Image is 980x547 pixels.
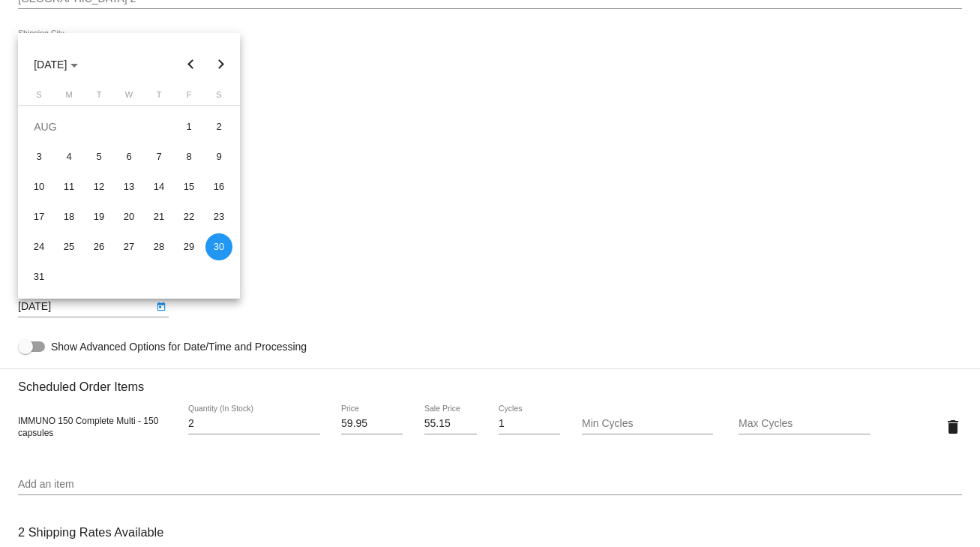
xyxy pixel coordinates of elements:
div: 21 [145,203,172,230]
div: 20 [115,203,142,230]
th: Saturday [204,90,234,105]
div: 26 [85,233,112,260]
td: August 10, 2025 [24,172,54,202]
div: 8 [175,143,202,170]
th: Thursday [144,90,174,105]
th: Wednesday [114,90,144,105]
div: 4 [55,143,82,170]
td: August 21, 2025 [144,202,174,232]
button: Previous month [176,50,206,80]
td: August 24, 2025 [24,232,54,262]
td: August 9, 2025 [204,142,234,172]
div: 18 [55,203,82,230]
div: 10 [25,173,52,200]
div: 12 [85,173,112,200]
div: 3 [25,143,52,170]
div: 7 [145,143,172,170]
td: August 20, 2025 [114,202,144,232]
td: August 14, 2025 [144,172,174,202]
td: August 19, 2025 [84,202,114,232]
td: August 18, 2025 [54,202,84,232]
div: 25 [55,233,82,260]
td: August 16, 2025 [204,172,234,202]
td: August 22, 2025 [174,202,204,232]
td: August 1, 2025 [174,112,204,142]
div: 17 [25,203,52,230]
div: 11 [55,173,82,200]
div: 22 [175,203,202,230]
td: August 23, 2025 [204,202,234,232]
div: 27 [115,233,142,260]
td: August 28, 2025 [144,232,174,262]
div: 29 [175,233,202,260]
td: August 29, 2025 [174,232,204,262]
td: August 8, 2025 [174,142,204,172]
div: 2 [205,113,232,140]
td: August 12, 2025 [84,172,114,202]
td: August 3, 2025 [24,142,54,172]
div: 19 [85,203,112,230]
div: 28 [145,233,172,260]
div: 5 [85,143,112,170]
button: Choose month and year [22,50,90,80]
div: 6 [115,143,142,170]
td: August 25, 2025 [54,232,84,262]
td: August 4, 2025 [54,142,84,172]
div: 16 [205,173,232,200]
td: August 26, 2025 [84,232,114,262]
td: August 11, 2025 [54,172,84,202]
div: 9 [205,143,232,170]
th: Tuesday [84,90,114,105]
div: 31 [25,263,52,290]
th: Friday [174,90,204,105]
div: 23 [205,203,232,230]
td: August 2, 2025 [204,112,234,142]
td: August 30, 2025 [204,232,234,262]
td: August 5, 2025 [84,142,114,172]
td: August 6, 2025 [114,142,144,172]
td: August 27, 2025 [114,232,144,262]
div: 14 [145,173,172,200]
button: Next month [206,50,236,80]
td: August 7, 2025 [144,142,174,172]
td: August 17, 2025 [24,202,54,232]
td: AUG [24,112,174,142]
div: 30 [205,233,232,260]
div: 24 [25,233,52,260]
td: August 15, 2025 [174,172,204,202]
th: Sunday [24,90,54,105]
div: 15 [175,173,202,200]
div: 1 [175,113,202,140]
th: Monday [54,90,84,105]
td: August 31, 2025 [24,262,54,292]
td: August 13, 2025 [114,172,144,202]
span: [DATE] [34,59,78,71]
div: 13 [115,173,142,200]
